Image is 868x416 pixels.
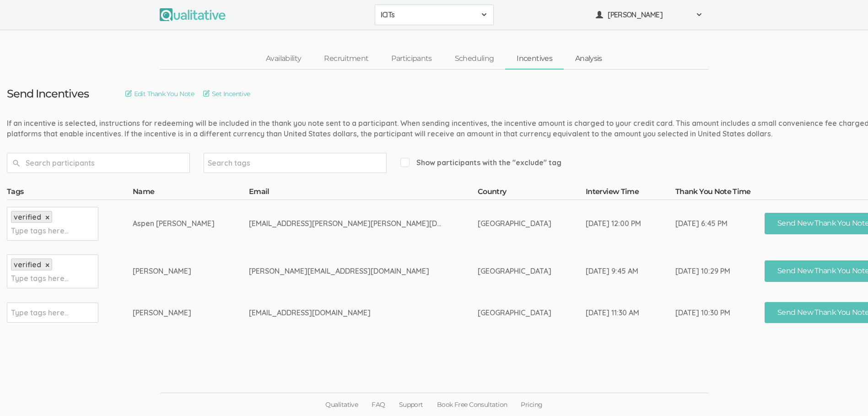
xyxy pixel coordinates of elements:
input: Search participants [7,153,190,173]
input: Search tags [208,157,265,169]
a: × [45,214,49,222]
div: [DATE] 6:45 PM [675,218,730,229]
th: Name [133,187,249,200]
td: [DATE] 9:45 AM [586,248,675,295]
td: [PERSON_NAME] [133,248,249,295]
span: [PERSON_NAME] [608,10,690,20]
th: Email [249,187,478,200]
div: [DATE] 10:29 PM [675,266,730,276]
a: Analysis [564,49,614,69]
span: verified [14,260,41,269]
th: Country [478,187,586,200]
img: Qualitative [160,8,226,21]
th: Tags [7,187,133,200]
button: [PERSON_NAME] [590,5,709,25]
td: [GEOGRAPHIC_DATA] [478,295,586,330]
a: Incentives [505,49,564,69]
input: Type tags here... [11,307,68,319]
h3: Send Incentives [7,88,89,100]
td: [DATE] 12:00 PM [586,200,675,248]
span: Show participants with the "exclude" tag [400,157,561,168]
td: [EMAIL_ADDRESS][PERSON_NAME][PERSON_NAME][DOMAIN_NAME] [249,200,478,248]
a: Pricing [514,393,549,416]
a: Book Free Consultation [430,393,514,416]
th: Thank You Note Time [675,187,765,200]
a: Edit Thank You Note [125,89,194,99]
a: FAQ [365,393,392,416]
input: Type tags here... [11,225,68,237]
td: Aspen [PERSON_NAME] [133,200,249,248]
a: Availability [254,49,313,69]
th: Interview Time [586,187,675,200]
td: [PERSON_NAME] [133,295,249,330]
div: [DATE] 10:30 PM [675,308,730,318]
a: Recruitment [313,49,380,69]
span: verified [14,212,41,222]
input: Type tags here... [11,272,68,284]
iframe: Chat Widget [822,372,868,416]
a: × [45,261,49,269]
td: [DATE] 11:30 AM [586,295,675,330]
td: [EMAIL_ADDRESS][DOMAIN_NAME] [249,295,478,330]
span: ICITs [381,10,476,20]
td: [GEOGRAPHIC_DATA] [478,248,586,295]
button: ICITs [375,5,494,25]
a: Set Incentive [203,89,250,99]
td: [PERSON_NAME][EMAIL_ADDRESS][DOMAIN_NAME] [249,248,478,295]
a: Qualitative [318,393,365,416]
td: [GEOGRAPHIC_DATA] [478,200,586,248]
a: Scheduling [443,49,506,69]
a: Support [392,393,430,416]
a: Participants [380,49,443,69]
